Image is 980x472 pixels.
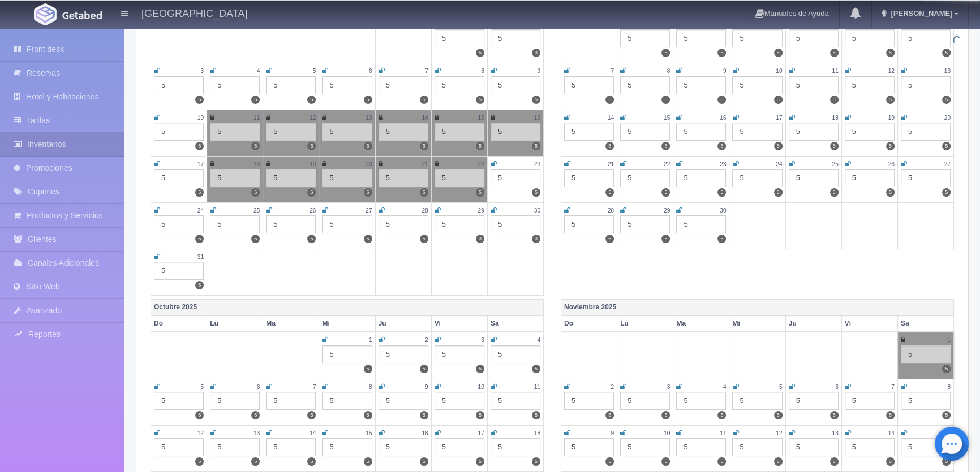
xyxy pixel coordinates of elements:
[491,76,540,94] div: 5
[673,315,729,332] th: Ma
[789,123,839,141] div: 5
[717,457,726,466] label: 5
[364,142,372,150] label: 5
[364,235,372,243] label: 5
[369,68,372,74] small: 6
[664,161,670,167] small: 22
[251,142,260,150] label: 5
[676,215,726,233] div: 5
[776,430,782,436] small: 12
[830,188,839,197] label: 5
[774,49,783,57] label: 5
[664,207,670,214] small: 29
[154,215,204,233] div: 5
[845,392,895,410] div: 5
[676,169,726,187] div: 5
[620,123,670,141] div: 5
[661,411,670,419] label: 5
[210,215,260,233] div: 5
[886,411,895,419] label: 5
[830,411,839,419] label: 5
[366,207,372,214] small: 27
[322,438,372,456] div: 5
[717,49,726,57] label: 5
[307,457,316,466] label: 5
[532,235,540,243] label: 3
[154,262,204,280] div: 5
[207,315,263,332] th: Lu
[310,161,316,167] small: 19
[420,235,428,243] label: 5
[34,3,57,25] img: Getabed
[845,438,895,456] div: 5
[307,411,316,419] label: 5
[564,76,614,94] div: 5
[732,76,782,94] div: 5
[534,430,540,436] small: 18
[564,438,614,456] div: 5
[420,411,428,419] label: 5
[886,457,895,466] label: 5
[195,235,204,243] label: 5
[676,392,726,410] div: 5
[776,161,782,167] small: 24
[605,411,614,419] label: 5
[266,169,316,187] div: 5
[537,68,540,74] small: 9
[676,438,726,456] div: 5
[564,215,614,233] div: 5
[717,142,726,150] label: 5
[210,169,260,187] div: 5
[845,123,895,141] div: 5
[476,188,484,197] label: 5
[608,115,614,121] small: 14
[62,11,102,19] img: Getabed
[774,457,783,466] label: 5
[661,96,670,104] label: 5
[420,188,428,197] label: 5
[832,161,838,167] small: 25
[729,315,785,332] th: Mi
[379,215,428,233] div: 5
[379,438,428,456] div: 5
[476,411,484,419] label: 5
[420,96,428,104] label: 5
[886,142,895,150] label: 5
[901,76,951,94] div: 5
[537,337,540,343] small: 4
[717,235,726,243] label: 5
[774,96,783,104] label: 5
[151,300,544,316] th: Octubre 2025
[605,235,614,243] label: 5
[478,207,484,214] small: 29
[532,142,540,150] label: 5
[944,115,951,121] small: 20
[379,76,428,94] div: 5
[266,392,316,410] div: 5
[435,345,484,363] div: 5
[481,68,484,74] small: 8
[200,68,204,74] small: 3
[664,430,670,436] small: 10
[720,430,726,436] small: 11
[888,161,895,167] small: 26
[901,169,951,187] div: 5
[830,96,839,104] label: 5
[491,215,540,233] div: 5
[154,392,204,410] div: 5
[154,123,204,141] div: 5
[620,215,670,233] div: 5
[478,384,484,390] small: 10
[605,96,614,104] label: 5
[197,254,204,260] small: 31
[476,365,484,373] label: 5
[667,384,670,390] small: 3
[266,215,316,233] div: 5
[789,76,839,94] div: 5
[841,315,897,332] th: Vi
[732,29,782,47] div: 5
[364,457,372,466] label: 5
[676,76,726,94] div: 5
[425,68,428,74] small: 7
[789,438,839,456] div: 5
